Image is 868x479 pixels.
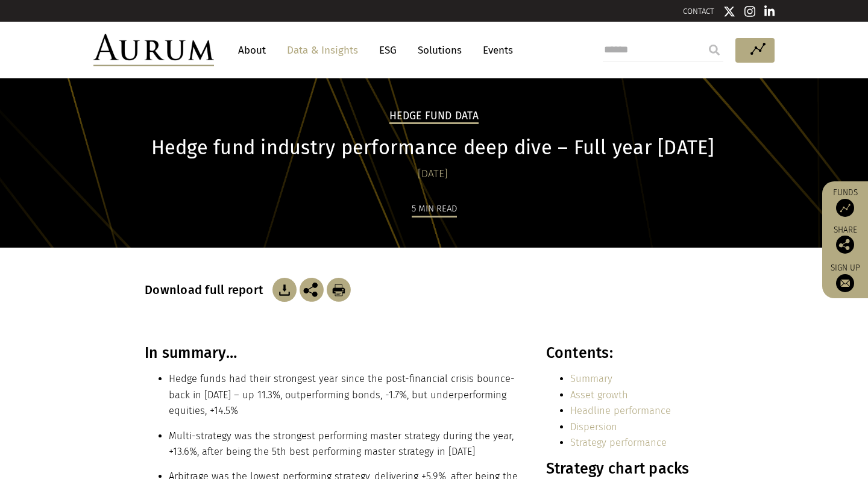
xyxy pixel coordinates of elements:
[570,405,671,416] a: Headline performance
[373,39,403,61] a: ESG
[570,437,667,448] a: Strategy performance
[327,278,351,302] img: Download Article
[145,166,720,183] div: [DATE]
[93,34,214,66] img: Aurum
[546,460,720,478] h3: Strategy chart packs
[744,5,755,17] img: Instagram icon
[764,5,775,17] img: Linkedin icon
[570,373,612,384] a: Summary
[145,283,269,297] h3: Download full report
[300,278,324,302] img: Share this post
[272,278,297,302] img: Download Article
[169,428,520,460] li: Multi-strategy was the strongest performing master strategy during the year, +13.6%, after being ...
[828,263,862,292] a: Sign up
[412,39,468,61] a: Solutions
[412,201,457,218] div: 5 min read
[546,344,720,362] h3: Contents:
[145,344,520,362] h3: In summary…
[281,39,364,61] a: Data & Insights
[723,5,735,17] img: Twitter icon
[570,389,628,401] a: Asset growth
[389,110,479,124] h2: Hedge Fund Data
[702,38,726,62] input: Submit
[169,371,520,419] li: Hedge funds had their strongest year since the post-financial crisis bounce-back in [DATE] – up 1...
[683,7,714,16] a: CONTACT
[477,39,513,61] a: Events
[828,187,862,217] a: Funds
[836,236,854,254] img: Share this post
[836,274,854,292] img: Sign up to our newsletter
[836,199,854,217] img: Access Funds
[232,39,272,61] a: About
[828,226,862,254] div: Share
[145,136,720,160] h1: Hedge fund industry performance deep dive – Full year [DATE]
[570,421,617,433] a: Dispersion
